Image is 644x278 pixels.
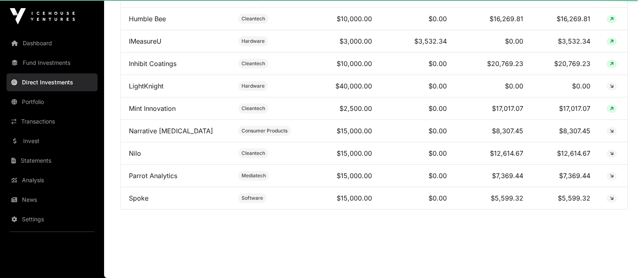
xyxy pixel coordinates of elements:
span: Mediatech [241,172,266,179]
td: $17,017.07 [531,97,598,120]
a: Transactions [7,113,98,130]
a: Parrot Analytics [129,172,177,180]
td: $3,532.34 [380,30,455,53]
td: $17,017.07 [455,97,531,120]
td: $7,369.44 [531,165,598,187]
a: Statements [7,152,98,170]
span: Hardware [241,83,265,89]
td: $0.00 [380,165,455,187]
a: Settings [7,210,98,228]
td: $0.00 [380,97,455,120]
a: Invest [7,132,98,150]
span: Consumer Products [241,128,287,134]
td: $0.00 [380,187,455,210]
td: $7,369.44 [455,165,531,187]
td: $0.00 [531,75,598,97]
a: Inhibit Coatings [129,60,176,68]
span: Hardware [241,38,265,44]
td: $3,532.34 [531,30,598,53]
td: $3,000.00 [303,30,381,53]
td: $12,614.67 [455,142,531,165]
a: Dashboard [7,34,98,52]
iframe: Chat Widget [603,239,644,278]
td: $0.00 [380,120,455,142]
td: $15,000.00 [303,165,381,187]
a: Mint Innovation [129,104,176,113]
a: LightKnight [129,82,163,90]
td: $0.00 [380,142,455,165]
a: Nilo [129,149,141,157]
td: $40,000.00 [303,75,381,97]
img: Icehouse Ventures Logo [10,8,75,24]
a: Analysis [7,171,98,189]
td: $0.00 [455,75,531,97]
td: $5,599.32 [531,187,598,210]
td: $15,000.00 [303,120,381,142]
td: $5,599.32 [455,187,531,210]
td: $15,000.00 [303,142,381,165]
a: News [7,191,98,209]
td: $20,769.23 [455,53,531,75]
a: Humble Bee [129,15,166,23]
td: $12,614.67 [531,142,598,165]
a: IMeasureU [129,37,161,45]
td: $8,307.45 [455,120,531,142]
a: Direct Investments [7,73,98,91]
td: $10,000.00 [303,53,381,75]
td: $16,269.81 [531,8,598,30]
span: Cleantech [241,150,265,157]
td: $0.00 [455,30,531,53]
a: Spoke [129,194,148,202]
td: $15,000.00 [303,187,381,210]
td: $0.00 [380,75,455,97]
a: Portfolio [7,93,98,111]
span: Software [241,195,263,201]
td: $0.00 [380,53,455,75]
td: $8,307.45 [531,120,598,142]
a: Narrative [MEDICAL_DATA] [129,127,213,135]
td: $20,769.23 [531,53,598,75]
span: Cleantech [241,60,265,67]
a: Fund Investments [7,54,98,72]
span: Cleantech [241,15,265,22]
td: $16,269.81 [455,8,531,30]
td: $10,000.00 [303,8,381,30]
td: $0.00 [380,8,455,30]
span: Cleantech [241,105,265,112]
td: $2,500.00 [303,97,381,120]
